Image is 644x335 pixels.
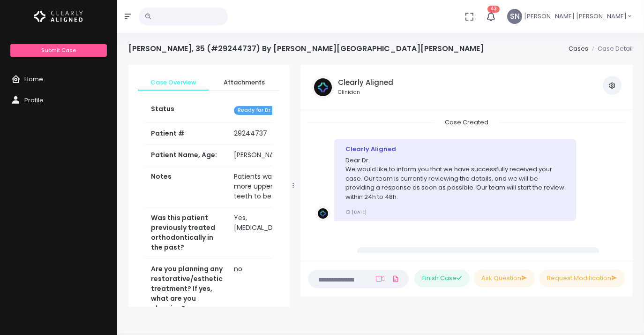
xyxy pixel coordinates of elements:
th: Status [145,99,228,122]
div: Clearly Aligned [345,145,565,154]
td: Patients wants more upper front teeth to be aligned [228,166,305,207]
th: Notes [145,166,228,207]
small: [DATE] [345,209,367,215]
button: Request Modification [539,270,625,287]
button: Finish Case [414,270,470,287]
p: Dear Dr. We would like to inform you that we have successfully received your case. Our team is cu... [345,156,565,202]
h4: [PERSON_NAME], 35 (#29244737) By [PERSON_NAME][GEOGRAPHIC_DATA][PERSON_NAME] [128,44,484,53]
a: Add Loom Video [374,275,386,282]
th: Was this patient previously treated orthodontically in the past? [145,207,228,259]
span: Case Overview [145,78,201,87]
td: [PERSON_NAME], 35 [228,145,305,166]
th: Patient Name, Age: [145,145,228,166]
li: Case Detail [588,44,633,53]
td: no [228,259,305,320]
div: scrollable content [128,65,289,307]
a: Submit Case [10,44,106,57]
a: Add Files [390,270,401,287]
img: Logo Horizontal [34,7,83,26]
h5: Clearly Aligned [338,78,393,87]
small: Clinician [338,89,393,96]
span: Attachments [216,78,272,87]
span: Submit Case [41,46,76,54]
a: Cases [569,44,588,53]
span: Profile [24,96,44,105]
span: Home [24,75,43,84]
th: Are you planning any restorative/esthetic treatment? If yes, what are you planning? [145,259,228,320]
span: Ready for Dr. Review [234,106,295,115]
span: SN [507,9,522,24]
th: Patient # [145,122,228,145]
span: Case Created [434,115,500,129]
div: scrollable content [308,118,625,253]
span: 43 [487,6,500,13]
button: Ask Question [473,270,535,287]
span: [PERSON_NAME] [PERSON_NAME] [524,12,627,21]
td: 29244737 [228,123,305,145]
td: Yes, [MEDICAL_DATA] [228,207,305,259]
